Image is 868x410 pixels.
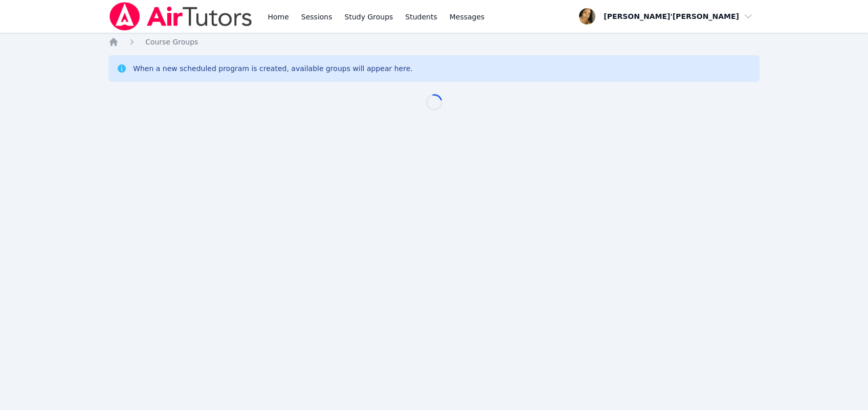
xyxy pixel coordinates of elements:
[133,63,413,74] div: When a new scheduled program is created, available groups will appear here.
[108,2,253,31] img: Air Tutors
[450,12,485,22] span: Messages
[145,38,198,46] span: Course Groups
[108,37,760,47] nav: Breadcrumb
[145,37,198,47] a: Course Groups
